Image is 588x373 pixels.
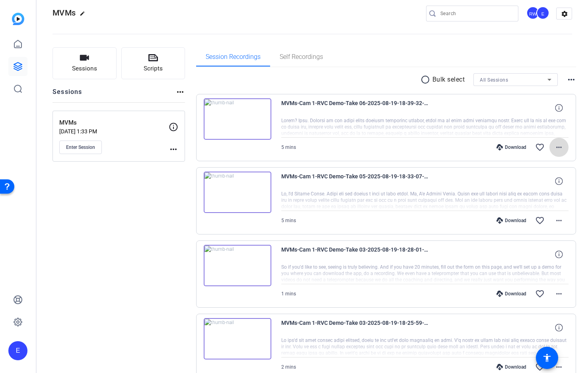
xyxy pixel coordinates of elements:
div: Download [493,364,530,370]
mat-icon: favorite_border [535,289,545,299]
span: 2 mins [281,364,296,370]
span: Self Recordings [280,54,323,60]
span: Scripts [144,64,163,73]
div: Download [493,291,530,297]
mat-icon: favorite_border [535,216,545,225]
mat-icon: more_horiz [175,87,185,97]
button: Scripts [121,47,185,79]
mat-icon: favorite_border [535,362,545,372]
span: All Sessions [480,77,508,83]
img: thumb-nail [204,318,271,359]
p: MVMs [59,118,169,127]
img: thumb-nail [204,98,271,140]
mat-icon: favorite_border [535,143,545,152]
mat-icon: radio_button_unchecked [421,75,432,84]
mat-icon: more_horiz [554,289,564,299]
span: 5 mins [281,218,296,223]
mat-icon: more_horiz [169,145,178,154]
span: MVMs-Cam 1-RVC Demo-Take 03-2025-08-19-18-28-01-194-0 [281,245,428,264]
mat-icon: more_horiz [554,143,564,152]
ngx-avatar: Robert Weiss [526,6,540,20]
span: Enter Session [66,144,95,150]
img: thumb-nail [204,245,271,286]
div: Download [493,144,530,150]
input: Search [440,9,512,18]
div: RW [526,6,539,20]
span: MVMs-Cam 1-RVC Demo-Take 06-2025-08-19-18-39-32-556-0 [281,98,428,117]
mat-icon: accessibility [542,353,552,363]
mat-icon: more_horiz [554,362,564,372]
img: blue-gradient.svg [12,13,24,25]
ngx-avatar: Evianna [536,6,550,20]
span: Session Recordings [206,54,261,60]
mat-icon: edit [80,11,89,20]
span: MVMs-Cam 1-RVC Demo-Take 03-2025-08-19-18-25-59-445-0 [281,318,428,337]
span: MVMs [53,8,76,18]
mat-icon: more_horiz [567,75,576,84]
button: Enter Session [59,141,102,154]
h2: Sessions [53,87,82,102]
span: MVMs-Cam 1-RVC Demo-Take 05-2025-08-19-18-33-07-669-0 [281,172,428,191]
p: Bulk select [432,75,465,84]
p: [DATE] 1:33 PM [59,128,169,135]
span: 5 mins [281,145,296,150]
span: 1 mins [281,291,296,297]
mat-icon: settings [557,8,572,20]
div: E [536,6,549,20]
button: Sessions [53,47,117,79]
div: E [8,341,27,360]
mat-icon: more_horiz [554,216,564,225]
div: Download [493,217,530,224]
img: thumb-nail [204,172,271,213]
span: Sessions [72,64,97,73]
